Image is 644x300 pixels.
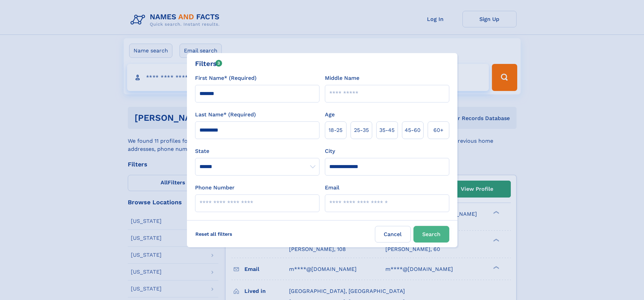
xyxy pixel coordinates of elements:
[325,147,335,155] label: City
[433,126,444,134] span: 60+
[191,226,237,242] label: Reset all filters
[195,184,235,192] label: Phone Number
[354,126,369,134] span: 25‑35
[325,111,335,119] label: Age
[413,226,449,243] button: Search
[379,126,395,134] span: 35‑45
[195,59,222,69] div: Filters
[329,126,342,134] span: 18‑25
[405,126,421,134] span: 45‑60
[325,184,339,192] label: Email
[375,226,411,243] label: Cancel
[195,147,319,155] label: State
[325,74,359,82] label: Middle Name
[195,111,256,119] label: Last Name* (Required)
[195,74,257,82] label: First Name* (Required)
